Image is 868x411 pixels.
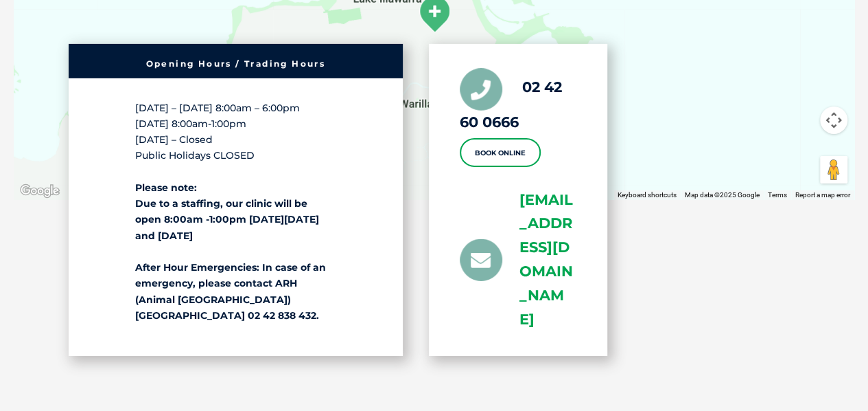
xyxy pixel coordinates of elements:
[135,181,319,242] b: Please note:
[519,188,577,332] a: [EMAIL_ADDRESS][DOMAIN_NAME]
[135,197,319,241] b: Due to a staffing, our clinic will be open 8:00am -1:00pm [DATE][DATE] and [DATE]
[75,60,396,68] h6: Opening Hours / Trading Hours
[460,78,562,131] a: 02 4260 0666
[135,100,336,164] p: [DATE] – [DATE] 8:00am – 6:00pm [DATE] 8:00am-1:00pm [DATE] – Closed Public Holidays CLOSED
[135,260,336,324] p: After Hour Emergencies: In case of an emergency, please contact ARH (Animal [GEOGRAPHIC_DATA]) [G...
[460,138,541,167] a: Book Online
